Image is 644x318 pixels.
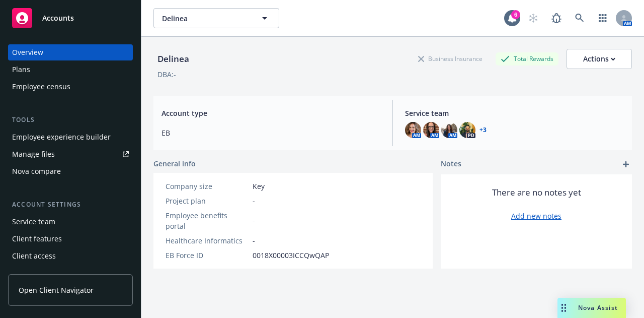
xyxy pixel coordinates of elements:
[253,216,255,226] span: -
[413,52,488,65] div: Business Insurance
[620,158,632,170] a: add
[166,196,249,206] div: Project plan
[162,13,249,24] span: Delinea
[166,235,249,246] div: Healthcare Informatics
[12,248,56,264] div: Client access
[8,248,133,264] a: Client access
[253,250,329,261] span: 0018X00003ICCQwQAP
[405,122,421,138] img: photo
[441,122,457,138] img: photo
[8,231,133,247] a: Client features
[8,4,133,32] a: Accounts
[19,285,94,295] span: Open Client Navigator
[567,49,632,69] button: Actions
[166,181,249,192] div: Company size
[570,8,590,28] a: Search
[593,8,613,28] a: Switch app
[12,44,43,60] div: Overview
[12,79,70,95] div: Employee census
[253,181,265,192] span: Key
[511,10,520,19] div: 6
[546,8,567,28] a: Report a Bug
[8,163,133,179] a: Nova compare
[8,79,133,95] a: Employee census
[162,128,380,138] span: EB
[8,115,133,125] div: Tools
[523,8,543,28] a: Start snowing
[12,129,111,145] div: Employee experience builder
[8,200,133,210] div: Account settings
[153,158,196,169] span: General info
[153,8,279,28] button: Delinea
[12,146,55,162] div: Manage files
[405,108,624,118] span: Service team
[162,108,380,118] span: Account type
[153,52,193,66] div: Delinea
[8,44,133,60] a: Overview
[496,52,558,65] div: Total Rewards
[441,158,461,170] span: Notes
[253,235,255,246] span: -
[8,214,133,230] a: Service team
[578,303,618,312] span: Nova Assist
[12,231,62,247] div: Client features
[459,122,475,138] img: photo
[511,211,561,221] a: Add new notes
[253,196,255,206] span: -
[12,214,55,230] div: Service team
[157,69,176,80] div: DBA: -
[12,61,30,78] div: Plans
[166,210,249,231] div: Employee benefits portal
[479,127,487,133] a: +3
[423,122,439,138] img: photo
[557,298,570,318] div: Drag to move
[8,129,133,145] a: Employee experience builder
[492,186,581,199] span: There are no notes yet
[42,14,74,22] span: Accounts
[8,61,133,78] a: Plans
[8,146,133,162] a: Manage files
[583,49,615,69] div: Actions
[557,298,626,318] button: Nova Assist
[12,163,61,179] div: Nova compare
[166,250,249,261] div: EB Force ID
